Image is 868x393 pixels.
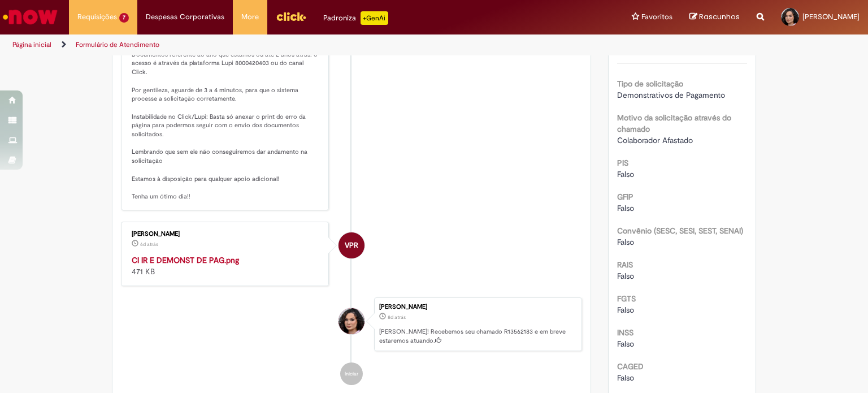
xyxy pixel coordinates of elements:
[617,271,634,281] span: Falso
[617,293,636,304] b: FGTS
[617,260,633,270] b: RAIS
[641,11,672,23] span: Favoritos
[132,254,320,277] div: 471 KB
[119,13,129,23] span: 7
[617,305,634,315] span: Falso
[617,327,633,338] b: INSS
[323,11,388,25] div: Padroniza
[617,361,644,372] b: CAGED
[617,373,634,383] span: Falso
[617,339,634,349] span: Falso
[121,297,582,352] li: Heloisa Beatriz Alves Da Silva
[12,40,51,49] a: Página inicial
[338,308,364,334] div: Heloisa Beatriz Alves Da Silva
[617,90,725,100] span: Demonstrativos de Pagamento
[276,8,306,25] img: click_logo_yellow_360x200.png
[241,11,259,23] span: More
[617,158,628,168] b: PIS
[132,255,239,265] a: CI IR E DEMONST DE PAG.png
[617,79,683,89] b: Tipo de solicitação
[345,232,358,259] span: VPR
[617,169,634,179] span: Falso
[617,237,634,247] span: Falso
[689,12,740,23] a: Rascunhos
[699,11,740,22] span: Rascunhos
[338,232,364,258] div: Vanessa Paiva Ribeiro
[388,314,406,321] span: 8d atrás
[140,241,158,248] span: 6d atrás
[76,40,159,49] a: Formulário de Atendimento
[617,203,634,213] span: Falso
[140,241,158,248] time: 25/09/2025 12:03:38
[388,314,406,321] time: 24/09/2025 10:38:14
[617,226,743,236] b: Convênio (SESC, SESI, SEST, SENAI)
[617,113,731,134] b: Motivo da solicitação através do chamado
[379,304,576,310] div: [PERSON_NAME]
[132,231,320,237] div: [PERSON_NAME]
[361,11,388,25] p: +GenAi
[802,12,860,21] span: [PERSON_NAME]
[8,34,570,55] ul: Trilhas de página
[146,11,224,23] span: Despesas Corporativas
[1,6,59,28] img: ServiceNow
[617,192,633,202] b: GFIP
[379,327,576,345] p: [PERSON_NAME]! Recebemos seu chamado R13562183 e em breve estaremos atuando.
[617,135,693,145] span: Colaborador Afastado
[77,11,117,23] span: Requisições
